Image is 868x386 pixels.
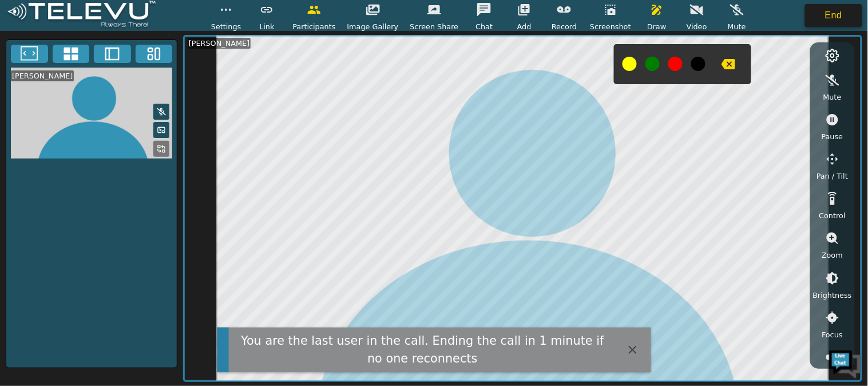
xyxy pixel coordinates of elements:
[813,290,852,301] span: Brightness
[153,104,169,120] button: Mute
[410,21,458,32] span: Screen Share
[235,332,610,368] div: You are the last user in the call. Ending the call in 1 minute if no one reconnects
[728,21,746,32] span: Mute
[11,70,74,81] div: [PERSON_NAME]
[94,45,131,63] button: Two Window Medium
[475,21,493,32] span: Chat
[647,21,666,32] span: Draw
[822,131,843,142] span: Pause
[53,45,90,63] button: 4x4
[817,171,848,182] span: Pan / Tilt
[153,122,169,138] button: Picture in Picture
[60,60,192,75] div: Chat with us now
[347,21,399,32] span: Image Gallery
[188,6,215,33] div: Minimize live chat window
[828,346,862,380] img: Chat Widget
[6,261,218,301] textarea: Type your message and hit 'Enter'
[590,21,631,32] span: Screenshot
[292,21,335,32] span: Participants
[259,21,274,32] span: Link
[66,119,158,234] span: We're online!
[136,45,173,63] button: Three Window Medium
[11,45,48,63] button: Fullscreen
[822,250,843,261] span: Zoom
[687,21,707,32] span: Video
[153,141,169,157] button: Replace Feed
[19,53,48,82] img: d_736959983_company_1615157101543_736959983
[211,21,241,32] span: Settings
[552,21,577,32] span: Record
[188,38,251,49] div: [PERSON_NAME]
[819,210,846,221] span: Control
[6,1,157,30] img: logoWhite.png
[805,4,862,27] button: End
[517,21,532,32] span: Add
[822,329,843,340] span: Focus
[823,92,842,103] span: Mute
